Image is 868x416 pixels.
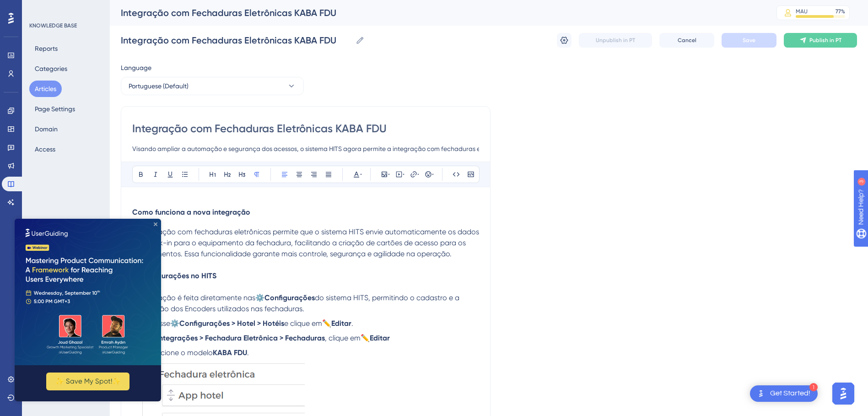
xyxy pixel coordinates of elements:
div: 1 [809,383,818,391]
input: Article Title [132,121,479,136]
span: A integração com fechaduras eletrônicas permite que o sistema HITS envie automaticamente os dados... [132,227,481,258]
iframe: UserGuiding AI Assistant Launcher [830,380,857,407]
span: A integração é feita diretamente nas [132,293,255,302]
span: e clique em [284,319,322,328]
button: Portuguese (Default) [121,77,304,95]
input: Article Description [132,143,479,154]
div: Close Preview [139,4,143,7]
span: . [351,319,353,328]
img: launcher-image-alternative-text [755,388,766,399]
span: Save [743,37,755,44]
div: Get Started! [770,389,810,399]
button: ✨ Save My Spot!✨ [32,154,115,172]
span: Cancel [678,37,696,44]
div: Integração com Fechaduras Eletrônicas KABA FDU [121,6,754,19]
strong: ✏️Editar [322,319,351,328]
button: Cancel [659,33,714,48]
span: , clique em [325,334,361,342]
span: Publish in PT [809,37,841,44]
button: Publish in PT [784,33,857,48]
span: Need Help? [22,2,57,13]
span: Selecione o modelo [147,348,213,357]
div: 77 % [836,8,845,15]
div: MAU [796,8,808,15]
span: do sistema HITS, permitindo o cadastro e a vinculação dos Encoders utilizados nas fechaduras. [132,293,461,313]
input: Article Name [121,34,352,47]
strong: ✏️Editar [361,334,390,342]
strong: Integrações > Fechadura Eletrônica > Fechaduras [157,334,325,342]
strong: KABA FDU [213,348,247,357]
button: Categories [29,60,73,77]
button: Page Settings [29,101,81,117]
button: Unpublish in PT [579,33,652,48]
span: . [247,348,249,357]
span: Unpublish in PT [596,37,635,44]
div: KNOWLEDGE BASE [29,22,77,29]
span: Language [121,62,151,73]
div: Open Get Started! checklist, remaining modules: 1 [750,385,818,402]
span: Como funciona a nova integração [132,208,250,216]
strong: 1. Configurações no HITS [132,271,216,280]
strong: ⚙️Configurações [255,293,315,302]
button: Reports [29,40,63,57]
div: 3 [64,5,66,12]
button: Domain [29,121,63,137]
button: Access [29,141,61,157]
button: Save [722,33,776,48]
button: Articles [29,81,62,97]
strong: ⚙️Configurações > Hotel > Hotéis [170,319,284,328]
span: Portuguese (Default) [129,81,189,92]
